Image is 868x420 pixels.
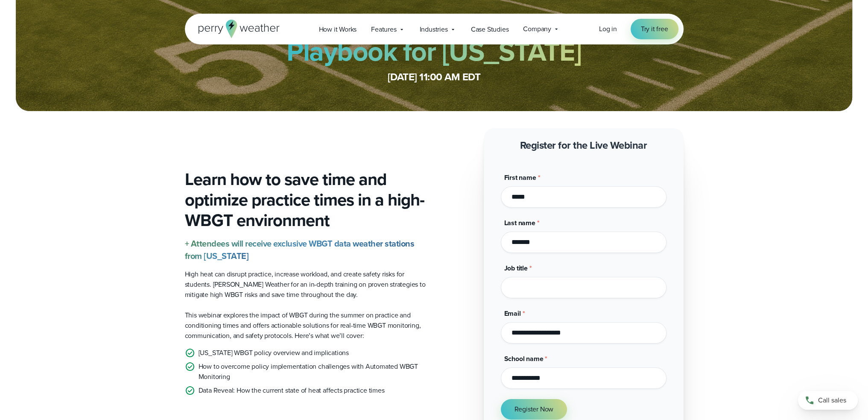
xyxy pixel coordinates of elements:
p: [US_STATE] WBGT policy overview and implications [199,348,349,358]
a: How it Works [312,21,364,38]
a: Call sales [798,391,858,410]
h3: Learn how to save time and optimize practice times in a high-WBGT environment [185,169,427,231]
span: Register Now [514,404,554,414]
span: Features [371,24,396,35]
span: Case Studies [471,24,509,35]
strong: Register for the Live Webinar [520,138,647,153]
span: Log in [599,24,617,34]
p: This webinar explores the impact of WBGT during the summer on practice and conditioning times and... [185,310,427,341]
strong: The Preseason WBGT Playbook for [US_STATE] [286,4,582,71]
p: Data Reveal: How the current state of heat affects practice times [199,385,385,396]
span: Company [523,24,551,34]
a: Case Studies [464,21,516,38]
span: How it Works [319,24,357,35]
p: How to overcome policy implementation challenges with Automated WBGT Monitoring [199,361,427,382]
p: High heat can disrupt practice, increase workload, and create safety risks for students. [PERSON_... [185,269,427,300]
span: Call sales [818,395,846,405]
span: First name [504,173,536,182]
a: Log in [599,24,617,34]
span: Last name [504,218,535,228]
a: Try it free [631,19,678,39]
strong: + Attendees will receive exclusive WBGT data weather stations from [US_STATE] [185,237,415,262]
span: Job title [504,263,528,273]
span: Industries [420,24,448,35]
strong: [DATE] 11:00 AM EDT [388,69,481,85]
button: Register Now [501,399,567,420]
span: Try it free [641,24,668,34]
span: Email [504,308,521,318]
span: School name [504,354,544,364]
